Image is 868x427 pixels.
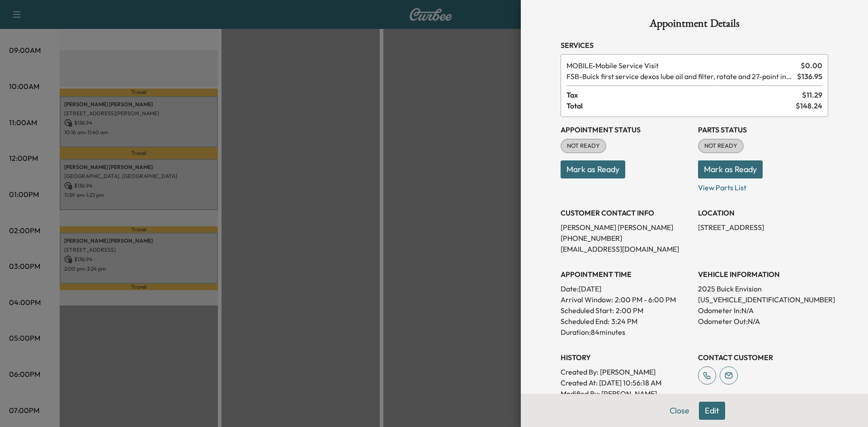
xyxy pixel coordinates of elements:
h3: LOCATION [698,207,828,218]
h1: Appointment Details [561,18,828,33]
span: $ 136.95 [797,71,822,82]
button: Close [664,402,695,420]
span: NOT READY [561,141,605,150]
p: Created By : [PERSON_NAME] [561,366,691,377]
p: [PERSON_NAME] [PERSON_NAME] [561,222,691,233]
p: Arrival Window: [561,294,691,305]
p: Duration: 84 minutes [561,327,691,338]
span: $ 0.00 [801,60,822,71]
span: 2:00 PM - 6:00 PM [615,294,676,305]
p: View Parts List [698,178,828,193]
p: 2025 Buick Envision [698,283,828,294]
p: 3:24 PM [611,316,637,327]
p: 2:00 PM [616,305,643,316]
span: Total [566,100,796,111]
h3: Services [561,40,828,51]
p: Odometer In: N/A [698,305,828,316]
h3: Appointment Status [561,124,691,135]
p: Scheduled Start: [561,305,614,316]
p: [US_VEHICLE_IDENTIFICATION_NUMBER] [698,294,828,305]
p: Date: [DATE] [561,283,691,294]
h3: CUSTOMER CONTACT INFO [561,207,691,218]
span: $ 11.29 [802,89,822,100]
h3: VEHICLE INFORMATION [698,269,828,280]
p: Created At : [DATE] 10:56:18 AM [561,377,691,388]
h3: Parts Status [698,124,828,135]
p: Scheduled End: [561,316,609,327]
button: Mark as Ready [698,160,763,178]
h3: History [561,352,691,363]
span: Tax [566,89,802,100]
button: Edit [699,402,725,420]
p: [PHONE_NUMBER] [561,233,691,244]
h3: APPOINTMENT TIME [561,269,691,280]
p: [STREET_ADDRESS] [698,222,828,233]
p: [EMAIL_ADDRESS][DOMAIN_NAME] [561,244,691,254]
p: Odometer Out: N/A [698,316,828,327]
h3: CONTACT CUSTOMER [698,352,828,363]
span: $ 148.24 [796,100,822,111]
span: Buick first service dexos lube oil and filter, rotate and 27-point inspection. [566,71,793,82]
button: Mark as Ready [561,160,625,178]
span: NOT READY [699,141,743,150]
p: Modified By : [PERSON_NAME] [561,388,691,399]
span: Mobile Service Visit [566,60,797,71]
